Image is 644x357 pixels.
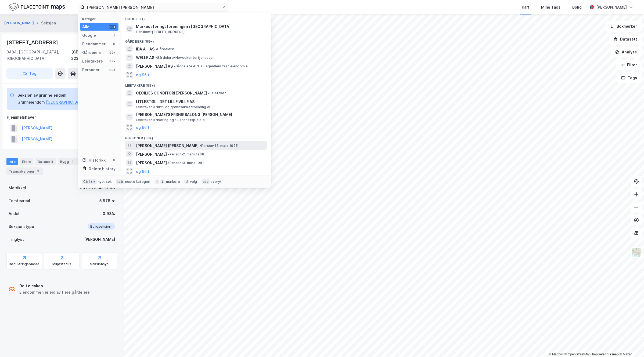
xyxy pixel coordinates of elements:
span: Leietaker [208,91,226,95]
div: Info [6,158,18,165]
div: 301-223-42-0-58 [80,185,115,191]
button: [GEOGRAPHIC_DATA], 223/42 [46,99,102,105]
div: Alle [82,24,89,30]
div: Kategori [82,17,118,21]
button: [PERSON_NAME] [4,20,35,26]
div: 99+ [109,59,116,63]
div: 0.98% [103,210,115,217]
div: Personer [82,67,100,73]
span: Gårdeiere [156,47,174,51]
div: Bolig [572,4,582,10]
span: • [168,161,170,165]
div: Leietakere [82,58,103,64]
span: Person • 2. mars 1968 [168,152,204,156]
button: Analyse [611,47,642,57]
span: Gårdeiere • Utl. av egen/leid fast eiendom el. [174,64,250,68]
span: • [155,56,157,60]
div: Miljøstatus [52,262,71,266]
div: Transaksjoner [6,167,43,175]
div: Delt eieskap [19,283,90,289]
span: • [174,64,175,68]
input: Søk på adresse, matrikkel, gårdeiere, leietakere eller personer [85,3,222,11]
button: Bokmerker [606,21,642,32]
span: Eiendom • [STREET_ADDRESS] [136,30,185,34]
button: Datasett [609,34,642,45]
span: WELLE AS [136,54,154,61]
span: • [208,91,210,95]
div: 99+ [109,68,116,72]
button: og 96 til [136,168,152,174]
span: LITLESTØL...DET LILLE VILLE AS [136,99,265,105]
iframe: Chat Widget [617,331,644,357]
div: Andel [9,210,19,217]
div: Bygg [58,158,78,165]
div: [STREET_ADDRESS] [6,38,59,47]
button: Filter [616,60,642,70]
button: og 96 til [136,72,152,78]
button: Tag [6,68,53,79]
span: Person • 18. mars 1975 [200,144,238,148]
span: [PERSON_NAME] [136,151,167,158]
div: velg [190,180,197,184]
span: • [156,47,157,51]
div: nytt søk [98,180,112,184]
div: 0484, [GEOGRAPHIC_DATA], [GEOGRAPHIC_DATA] [6,49,71,62]
div: Grunneiendom [17,99,45,105]
span: [PERSON_NAME] AS [136,63,173,70]
div: markere [166,180,180,184]
span: Gårdeiere • Hovedkontortjenester [155,56,214,60]
div: 3 [36,169,41,174]
div: 0 [112,158,116,162]
div: Seksjonstype [9,223,34,230]
div: Seksjon [41,20,56,26]
div: avbryt [211,180,222,184]
span: [PERSON_NAME] [PERSON_NAME] [136,143,199,149]
div: esc [202,179,210,184]
img: Z [631,247,642,257]
div: Delete history [89,166,116,172]
span: [PERSON_NAME]'S FRISØRSALONG [PERSON_NAME] [136,111,265,118]
div: Tomteareal [9,198,30,204]
span: • [200,144,201,148]
div: Eiere [20,158,33,165]
div: Gårdeiere [82,49,102,56]
div: Leietakere (99+) [121,79,271,89]
div: Tinglyst [9,236,24,243]
div: Google [82,32,96,39]
a: Improve this map [592,352,619,356]
div: 5 878 ㎡ [99,198,115,204]
div: 1 [70,159,75,164]
a: OpenStreetMap [565,352,591,356]
div: Eiendommen er eid av flere gårdeiere [19,289,90,296]
img: logo.f888ab2527a4732fd821a326f86c7f29.svg [9,2,65,12]
div: 0 [112,42,116,46]
div: Gårdeiere (99+) [121,35,271,45]
div: neste kategori [125,180,150,184]
span: Leietaker • Frisering og skjønnhetspleie el. [136,118,206,122]
div: [PERSON_NAME] [84,236,115,243]
a: Mapbox [549,352,564,356]
div: Hjemmelshaver [7,114,117,121]
div: Seksjon av grunneiendom [17,92,102,99]
span: CECILIES CONDITORI [PERSON_NAME] [136,90,207,96]
span: Person • 3. mars 1981 [168,161,204,165]
div: 99+ [109,50,116,55]
div: Reguleringsplaner [9,262,39,266]
div: Ctrl + k [82,179,97,184]
span: Leietaker • Frukt- og grønnsakbearbeiding el. [136,105,211,109]
div: Kart [522,4,529,10]
div: 1 [112,33,116,38]
div: [GEOGRAPHIC_DATA], 223/42/0/58 [71,49,117,62]
div: Datasett [35,158,56,165]
span: Markedsføringsforeningen i [GEOGRAPHIC_DATA] [136,23,265,30]
span: IDA A II AS [136,46,154,52]
span: [PERSON_NAME] [136,160,167,166]
div: Saksinnsyn [90,262,109,266]
div: Matrikkel [9,185,26,191]
div: Mine Tags [541,4,560,10]
div: Eiendommer [82,41,106,47]
button: Tags [617,72,642,83]
div: 99+ [109,25,116,29]
div: Google (1) [121,13,271,22]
